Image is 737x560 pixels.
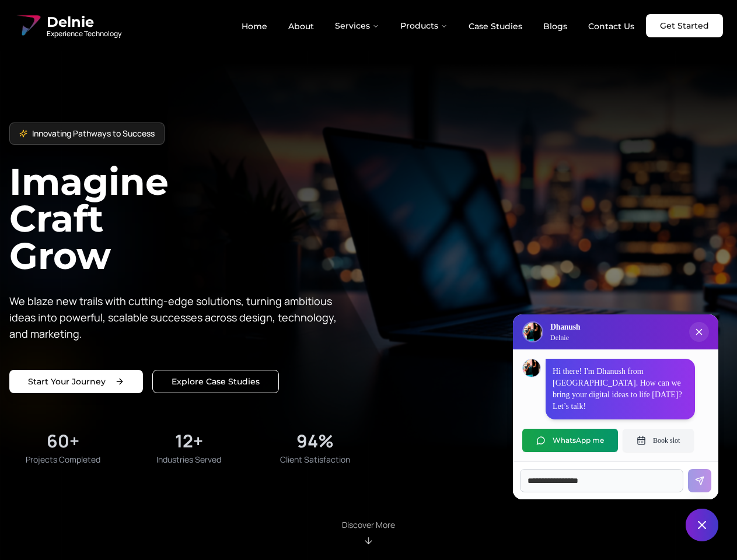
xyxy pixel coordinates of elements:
p: We blaze new trails with cutting-edge solutions, turning ambitious ideas into powerful, scalable ... [9,293,345,342]
h3: Dhanush [550,321,580,333]
p: Discover More [342,519,395,531]
a: Get Started [646,14,723,37]
button: WhatsApp me [522,429,618,452]
button: Products [391,14,457,37]
button: Book slot [623,429,694,452]
button: Close chat popup [689,322,709,342]
a: Case Studies [459,16,532,36]
a: Explore our solutions [152,370,279,393]
span: Client Satisfaction [280,454,350,466]
a: Contact Us [579,16,644,36]
span: Projects Completed [26,454,100,466]
span: Experience Technology [47,29,121,38]
img: Delnie Logo [14,12,42,40]
button: Services [326,14,389,37]
img: Dhanush [523,359,540,377]
nav: Main [232,14,644,37]
a: Delnie Logo Full [14,12,121,40]
div: 60+ [47,430,79,452]
a: Start your project with us [9,370,143,393]
span: Industries Served [156,454,221,466]
span: Innovating Pathways to Success [32,128,155,139]
button: Close chat [686,509,718,541]
a: About [279,16,323,36]
a: Home [232,16,277,36]
p: Delnie [550,333,580,342]
h1: Imagine Craft Grow [9,163,369,274]
img: Delnie Logo [523,323,542,341]
div: Scroll to About section [342,519,395,546]
div: 12+ [175,430,203,452]
a: Blogs [534,16,577,36]
p: Hi there! I'm Dhanush from [GEOGRAPHIC_DATA]. How can we bring your digital ideas to life [DATE]?... [553,366,688,412]
span: Delnie [47,13,121,32]
div: 94% [296,430,334,452]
